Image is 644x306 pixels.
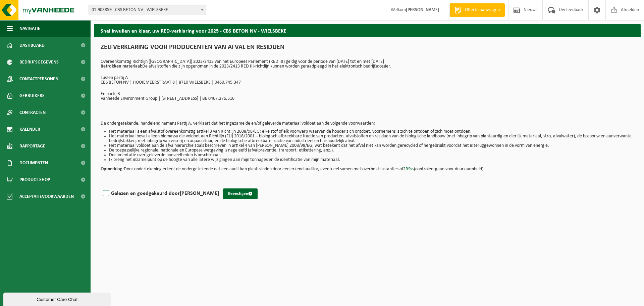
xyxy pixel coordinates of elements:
[19,20,40,37] span: Navigatie
[109,148,634,153] li: De toepasselijke regionale, nationale en Europese wetgeving is nageleefd (afvalpreventie, transpo...
[19,37,45,54] span: Dashboard
[19,138,45,155] span: Rapportage
[101,76,634,80] p: Tussen partij A
[109,143,634,148] li: Het materiaal voldoet aan de afvalhiërarchie zoals beschreven in artikel 4 van [PERSON_NAME] 2008...
[109,153,634,158] li: Documentatie over geleverde hoeveelheden is beschikbaar.
[406,7,439,12] strong: [PERSON_NAME]
[101,92,634,96] p: En partij B
[101,59,634,69] p: Overeenkomstig Richtlijn ([GEOGRAPHIC_DATA]) 2023/2413 van het Europees Parlement (RED III) geldi...
[101,44,634,54] h1: ZELFVERKLARING VOOR PRODUCENTEN VAN AFVAL EN RESIDUEN
[89,5,206,15] span: 01-903859 - CBS BETON NV - WIELSBEKE
[19,104,46,121] span: Contracten
[403,167,414,172] a: 2BSvs
[101,96,634,101] p: Vanheede Environment Group | [STREET_ADDRESS] | BE 0467.276.516
[109,134,634,143] li: Het materiaal bevat alleen biomassa die voldoet aan Richtlijn (EU) 2018/2001 – biologisch afbreek...
[463,7,501,13] span: Offerte aanvragen
[19,155,48,171] span: Documenten
[102,188,219,199] label: Gelezen en goedgekeurd door
[101,167,124,172] strong: Opmerking:
[19,54,59,71] span: Bedrijfsgegevens
[94,24,641,37] h2: Snel invullen en klaar, uw RED-verklaring voor 2025 - CBS BETON NV - WIELSBEKE
[19,171,50,188] span: Product Shop
[109,158,634,162] li: Ik breng het inzamelpunt op de hoogte van alle latere wijzigingen aan mijn tonnages en de identif...
[101,162,634,172] p: Door ondertekening erkent de ondergetekende dat een audit kan plaatsvinden door een erkend audito...
[223,188,258,199] button: Bevestigen
[89,5,206,15] span: 01-903859 - CBS BETON NV - WIELSBEKE
[19,188,74,205] span: Acceptatievoorwaarden
[101,121,634,126] p: De ondergetekende, handelend namens Partij A, verklaart dat het ingezamelde en/of geleverde mater...
[101,80,634,85] p: CBS BETON NV | HOOIEMEERSTRAAT 8 | 8710 WIELSBEKE | 0460.745.347
[180,191,219,196] strong: [PERSON_NAME]
[449,3,505,17] a: Offerte aanvragen
[19,71,58,87] span: Contactpersonen
[109,129,634,134] li: Het materiaal is een afvalstof overeenkomstig artikel 3 van Richtlijn 2008/98/EG: elke stof of el...
[19,87,45,104] span: Gebruikers
[101,64,142,69] strong: Betrokken materiaal:
[3,291,112,306] iframe: chat widget
[19,121,40,138] span: Kalender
